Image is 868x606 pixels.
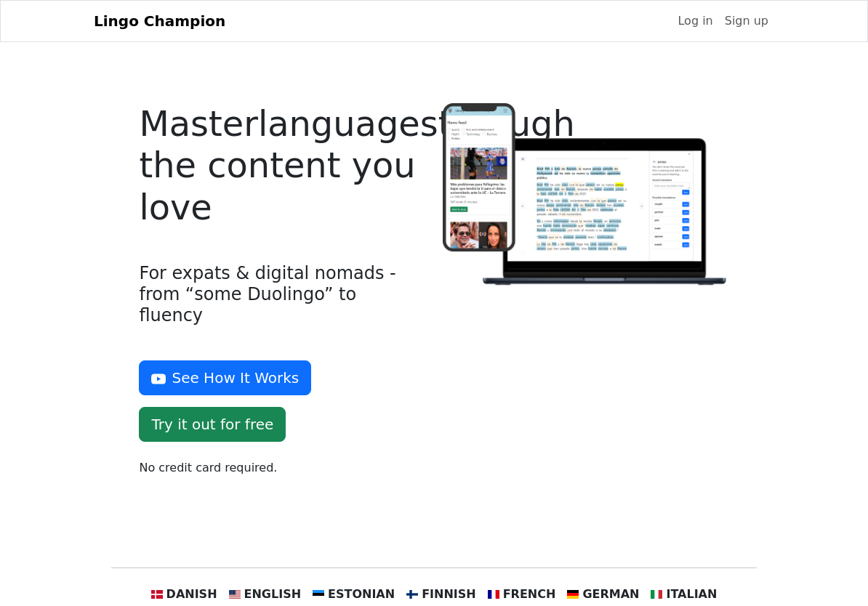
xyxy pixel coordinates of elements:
img: de.svg [567,589,579,600]
img: Logo [443,103,729,288]
img: ee.svg [313,589,324,600]
img: dk.svg [151,589,163,600]
img: fr.svg [488,589,499,600]
img: us.svg [229,589,241,600]
img: fi.svg [406,589,418,600]
a: Log in [672,7,718,36]
span: Italian [666,586,717,603]
a: Sign up [719,7,774,36]
span: French [503,586,556,603]
a: Lingo Champion [94,7,225,36]
span: Estonian [328,586,395,603]
button: See How It Works [139,360,311,395]
span: English [244,586,302,603]
a: Try it out for free [139,407,286,442]
img: it.svg [651,589,662,600]
h4: For expats & digital nomads - from “some Duolingo” to fluency [139,263,425,326]
h4: Master languages through the content you love [139,103,425,228]
span: Danish [166,586,217,603]
span: German [582,586,639,603]
p: No credit card required. [139,459,425,477]
span: Finnish [422,586,476,603]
